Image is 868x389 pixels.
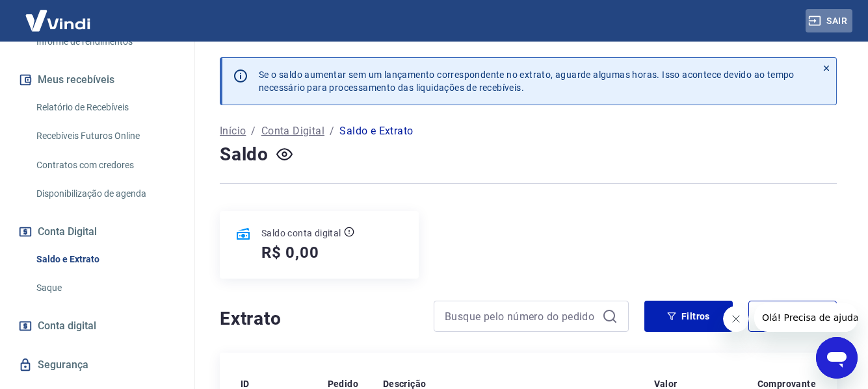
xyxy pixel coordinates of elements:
iframe: Fechar mensagem [723,306,749,332]
button: Conta Digital [16,218,179,246]
p: Saldo conta digital [261,227,341,240]
input: Busque pelo número do pedido [445,307,597,326]
iframe: Botão para abrir a janela de mensagens [816,337,858,379]
a: Recebíveis Futuros Online [31,123,179,149]
a: Segurança [16,351,179,379]
p: / [330,123,334,139]
a: Saque [31,275,179,301]
h4: Extrato [220,306,418,332]
img: Vindi [16,1,100,40]
a: Início [220,123,246,139]
button: Exportar [748,301,837,332]
iframe: Mensagem da empresa [754,303,858,332]
p: Saldo e Extrato [339,123,413,139]
a: Conta digital [16,312,179,340]
p: Se o saldo aumentar sem um lançamento correspondente no extrato, aguarde algumas horas. Isso acon... [259,68,795,94]
a: Saldo e Extrato [31,246,179,273]
a: Informe de rendimentos [31,29,179,55]
button: Meus recebíveis [16,66,179,94]
a: Disponibilização de agenda [31,181,179,207]
a: Contratos com credores [31,152,179,179]
a: Conta Digital [261,123,324,139]
button: Filtros [644,301,733,332]
a: Relatório de Recebíveis [31,94,179,121]
span: Olá! Precisa de ajuda? [8,9,109,19]
span: Conta digital [38,317,96,335]
h5: R$ 0,00 [261,242,319,263]
button: Sair [806,9,852,33]
h4: Saldo [220,142,269,168]
p: / [251,123,256,139]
